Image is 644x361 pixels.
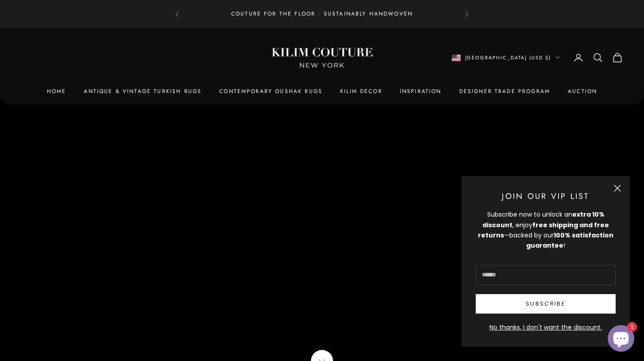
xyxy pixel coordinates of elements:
[462,176,630,347] newsletter-popup: Newsletter popup
[452,54,560,62] button: Change country or currency
[482,210,605,229] strong: extra 10% discount
[21,87,623,96] nav: Primary navigation
[452,52,623,63] nav: Secondary navigation
[452,54,461,61] img: United States
[476,294,616,314] button: Subscribe
[84,87,202,96] a: Antique & Vintage Turkish Rugs
[476,210,616,250] div: Subscribe now to unlock an , enjoy —backed by our !
[459,87,551,96] a: Designer Trade Program
[340,87,382,96] summary: Kilim Decor
[465,54,551,62] span: [GEOGRAPHIC_DATA] (USD $)
[476,322,616,333] button: No thanks, I don't want the discount.
[47,87,66,96] a: Home
[219,87,322,96] a: Contemporary Oushak Rugs
[526,231,613,250] strong: 100% satisfaction guarantee
[605,325,637,354] inbox-online-store-chat: Shopify online store chat
[476,190,616,203] p: Join Our VIP List
[478,221,609,240] strong: free shipping and free returns
[400,87,442,96] a: Inspiration
[231,10,413,19] p: Couture for the Floor · Sustainably Handwoven
[568,87,597,96] a: Auction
